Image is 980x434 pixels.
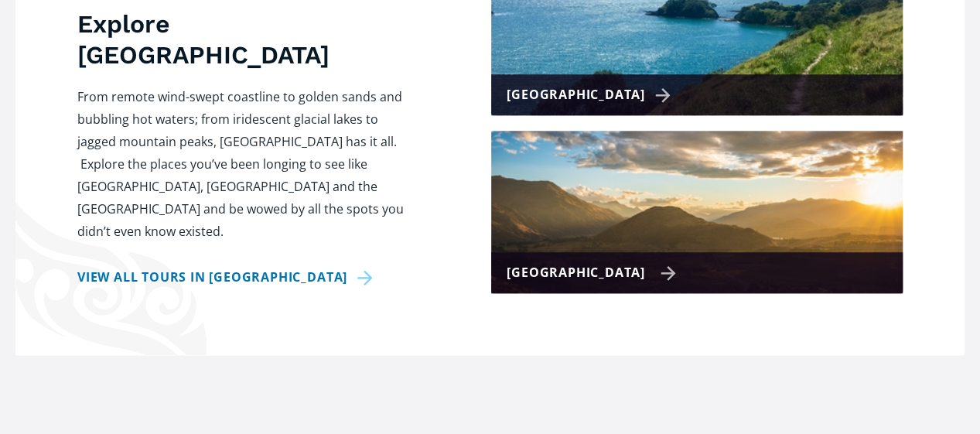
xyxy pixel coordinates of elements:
div: [GEOGRAPHIC_DATA] [507,84,676,106]
a: [GEOGRAPHIC_DATA] [491,131,903,293]
a: View all tours in [GEOGRAPHIC_DATA] [77,266,378,289]
h3: Explore [GEOGRAPHIC_DATA] [77,9,414,70]
p: From remote wind-swept coastline to golden sands and bubbling hot waters; from iridescent glacial... [77,86,414,243]
div: [GEOGRAPHIC_DATA] [507,261,676,284]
